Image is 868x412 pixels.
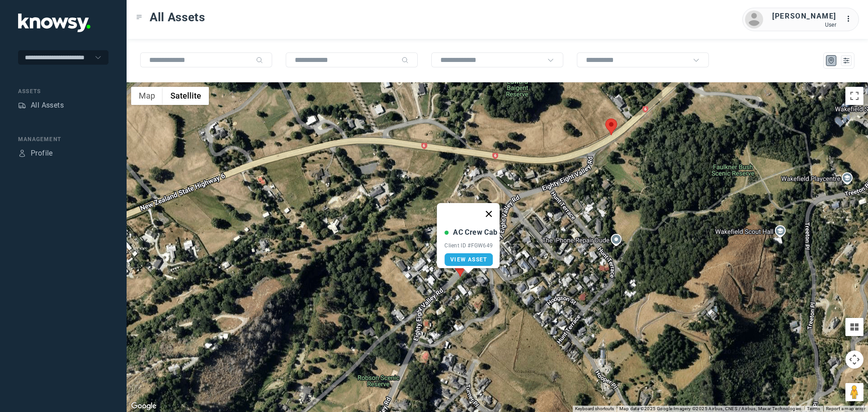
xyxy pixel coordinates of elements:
div: : [845,14,856,24]
div: Search [256,57,263,64]
a: Terms (opens in new tab) [807,406,821,411]
div: Management [18,135,108,143]
a: Report a map error [826,406,865,411]
div: List [842,57,850,65]
div: Assets [18,101,26,109]
a: ProfileProfile [18,148,53,159]
div: Client ID #FGW649 [444,242,497,249]
button: Tilt map [845,318,863,336]
div: Toggle Menu [136,14,142,20]
button: Show street map [131,87,163,105]
div: [PERSON_NAME] [772,11,836,22]
tspan: ... [846,15,855,22]
div: Profile [18,149,26,157]
img: Application Logo [18,14,90,32]
button: Close [478,203,500,225]
div: All Assets [31,100,64,111]
span: All Assets [150,9,205,25]
span: Map data ©2025 Google Imagery ©2025 Airbus, CNES / Airbus, Maxar Technologies [619,406,802,411]
button: Toggle fullscreen view [845,87,863,105]
a: AssetsAll Assets [18,100,64,111]
div: AC Crew Cab [453,227,497,238]
a: View Asset [444,253,493,266]
div: Profile [31,148,53,159]
div: User [772,22,836,28]
button: Show satellite imagery [163,87,209,105]
img: Google [129,400,159,412]
span: View Asset [450,256,487,263]
div: Assets [18,87,108,95]
img: avatar.png [745,10,763,28]
button: Keyboard shortcuts [575,406,614,412]
button: Drag Pegman onto the map to open Street View [845,383,863,401]
div: : [845,14,856,26]
div: Map [827,57,835,65]
a: Open this area in Google Maps (opens a new window) [129,400,159,412]
button: Map camera controls [845,350,863,369]
div: Search [401,57,409,64]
